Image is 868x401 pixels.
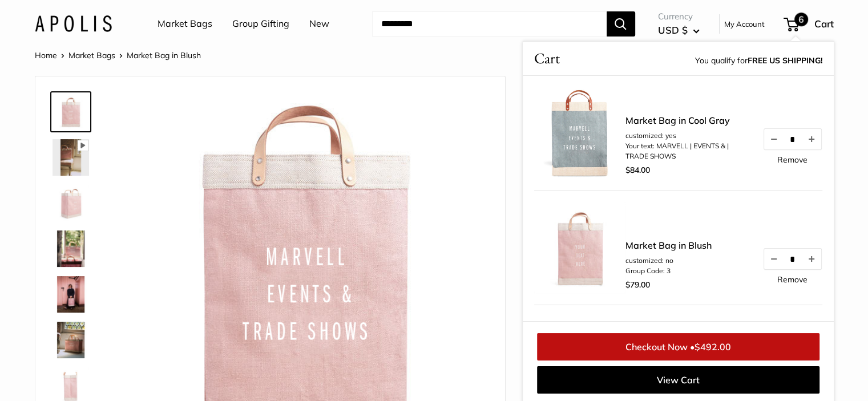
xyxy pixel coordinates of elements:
[50,228,91,269] a: Market Bag in Blush
[607,11,635,37] button: Search
[625,280,650,290] span: $79.00
[372,11,607,37] input: Search...
[53,94,89,130] img: description_Our first Blush Market Bag
[50,91,91,132] a: description_Our first Blush Market Bag
[50,274,91,315] a: description_Effortless style wherever you go
[801,249,821,269] button: Increase quantity by 1
[50,183,91,224] a: Market Bag in Blush
[625,238,712,252] a: Market Bag in Blush
[53,230,89,267] img: Market Bag in Blush
[625,131,751,141] li: customized: yes
[777,156,808,164] a: Remove
[625,256,712,266] li: customized: no
[783,134,801,144] input: Quantity
[625,266,712,276] li: Group Code: 3
[658,24,688,36] span: USD $
[53,185,89,221] img: Market Bag in Blush
[695,341,731,353] span: $492.00
[53,139,89,176] img: Market Bag in Blush
[35,50,57,60] a: Home
[35,48,201,63] nav: Breadcrumb
[625,165,650,175] span: $84.00
[783,254,801,264] input: Quantity
[534,47,560,70] span: Cart
[35,15,112,32] img: Apolis
[724,17,765,31] a: My Account
[537,366,819,394] a: View Cart
[777,276,808,283] a: Remove
[801,129,821,149] button: Increase quantity by 1
[764,249,783,269] button: Decrease quantity by 1
[658,21,700,39] button: USD $
[50,137,91,178] a: Market Bag in Blush
[785,15,834,33] a: 6 Cart
[695,53,822,70] span: You qualify for
[814,18,834,30] span: Cart
[53,276,89,313] img: description_Effortless style wherever you go
[625,114,751,127] a: Market Bag in Cool Gray
[537,333,819,361] a: Checkout Now •$492.00
[309,15,329,33] a: New
[658,9,700,25] span: Currency
[53,322,89,358] img: Market Bag in Blush
[625,141,751,161] li: Your text: MARVELL | EVENTS & | TRADE SHOWS
[158,15,212,33] a: Market Bags
[127,50,201,60] span: Market Bag in Blush
[68,50,115,60] a: Market Bags
[50,319,91,361] a: Market Bag in Blush
[748,55,822,66] strong: FREE US SHIPPING!
[232,15,289,33] a: Group Gifting
[764,129,783,149] button: Decrease quantity by 1
[794,13,808,26] span: 6
[534,202,625,293] img: description_Our first Blush Market Bag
